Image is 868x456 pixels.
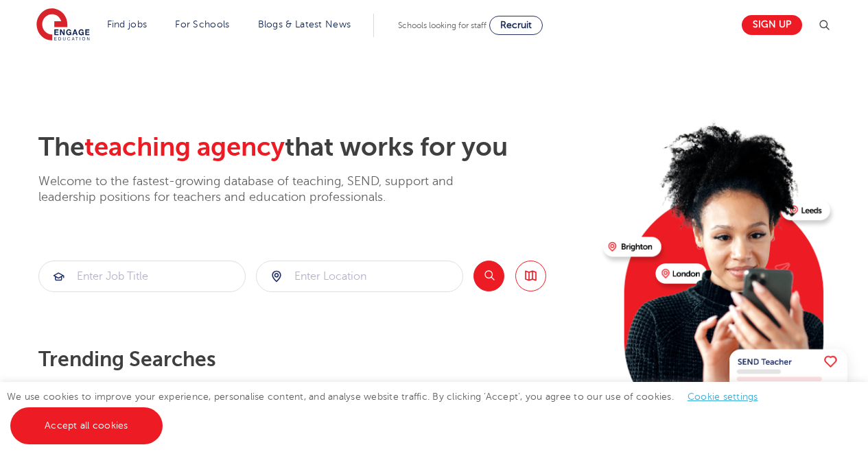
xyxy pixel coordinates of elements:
[500,20,532,30] span: Recruit
[175,19,229,29] a: For Schools
[84,132,285,162] span: teaching agency
[107,19,148,29] a: Find jobs
[256,261,463,292] div: Submit
[10,407,163,444] a: Accept all cookies
[258,19,351,29] a: Blogs & Latest News
[36,8,90,43] img: Engage Education
[473,261,504,291] button: Search
[398,21,486,30] span: Schools looking for staff
[742,15,802,35] a: Sign up
[38,347,592,372] p: Trending searches
[38,261,246,292] div: Submit
[257,261,462,291] input: Submit
[489,16,543,35] a: Recruit
[38,173,491,206] p: Welcome to the fastest-growing database of teaching, SEND, support and leadership positions for t...
[39,261,245,291] input: Submit
[688,392,758,402] a: Cookie settings
[7,392,772,431] span: We use cookies to improve your experience, personalise content, and analyse website traffic. By c...
[38,132,592,163] h2: The that works for you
